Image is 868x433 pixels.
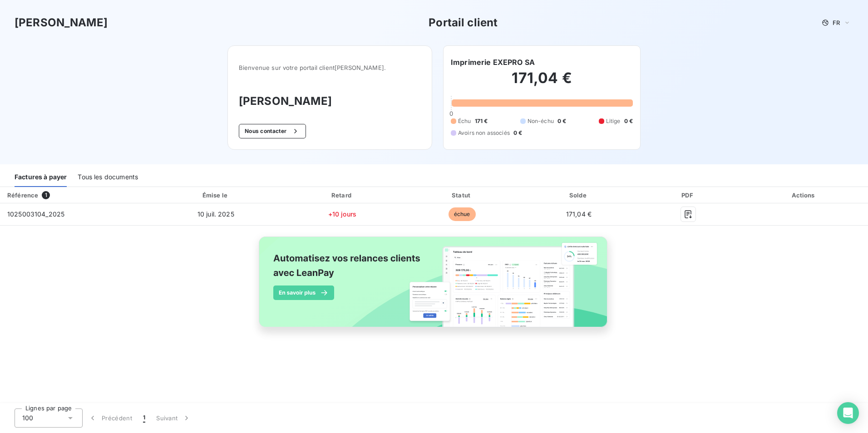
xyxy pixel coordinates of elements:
[284,191,401,200] div: Retard
[7,192,38,199] div: Référence
[833,19,840,26] span: FR
[197,210,234,218] span: 10 juil. 2025
[151,408,197,428] button: Suivant
[328,210,356,218] span: +10 jours
[451,57,535,68] h6: Imprimerie EXEPRO SA
[458,117,471,125] span: Échu
[458,129,510,137] span: Avoirs non associés
[239,124,306,138] button: Nous contacter
[143,413,145,423] span: 1
[449,207,476,221] span: échue
[239,93,421,109] h3: [PERSON_NAME]
[528,117,554,125] span: Non-échu
[566,210,592,218] span: 171,04 €
[22,413,33,423] span: 100
[638,191,738,200] div: PDF
[429,15,498,31] h3: Portail client
[15,15,108,31] h3: [PERSON_NAME]
[42,191,50,199] span: 1
[451,69,633,96] h2: 171,04 €
[475,117,488,125] span: 171 €
[557,117,566,125] span: 0 €
[523,191,635,200] div: Solde
[15,168,67,187] div: Factures à payer
[152,191,280,200] div: Émise le
[404,191,519,200] div: Statut
[742,191,866,200] div: Actions
[513,129,522,137] span: 0 €
[7,210,64,218] span: 1025003104_2025
[83,408,138,428] button: Précédent
[239,64,421,71] span: Bienvenue sur votre portail client [PERSON_NAME] .
[449,110,453,117] span: 0
[837,402,859,424] div: Open Intercom Messenger
[251,231,617,343] img: banner
[624,117,633,125] span: 0 €
[606,117,621,125] span: Litige
[78,168,138,187] div: Tous les documents
[138,408,151,428] button: 1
